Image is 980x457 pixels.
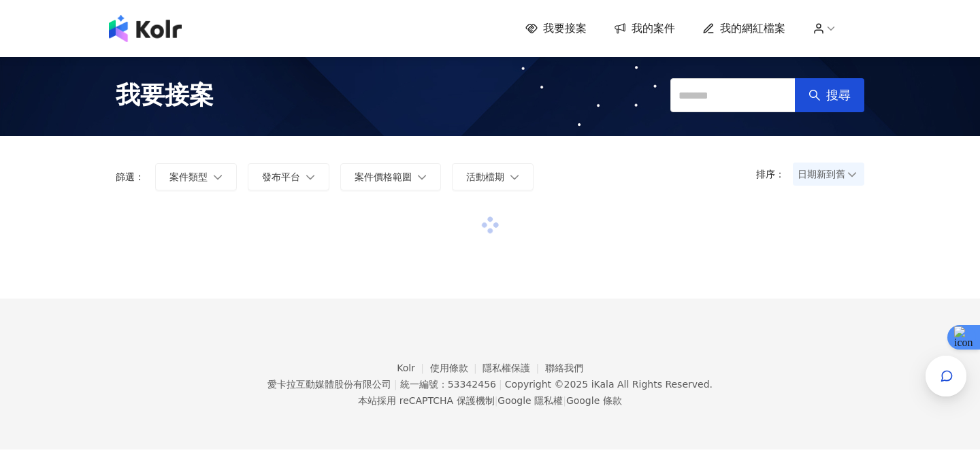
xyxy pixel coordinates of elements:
[543,21,587,36] span: 我要接案
[495,395,498,406] span: |
[808,89,821,101] span: search
[826,88,851,103] span: 搜尋
[702,21,785,36] a: 我的網紅檔案
[400,379,496,390] div: 統一編號：53342456
[248,163,329,190] button: 發布平台
[591,379,615,390] a: iKala
[632,21,675,36] span: 我的案件
[155,163,237,190] button: 案件類型
[109,15,182,42] img: logo
[116,171,144,182] p: 篩選：
[499,379,502,390] span: |
[169,171,208,182] span: 案件類型
[466,171,504,182] span: 活動檔期
[497,395,563,406] a: Google 隱私權
[430,362,483,373] a: 使用條款
[262,171,300,182] span: 發布平台
[566,395,622,406] a: Google 條款
[563,395,566,406] span: |
[358,392,621,409] span: 本站採用 reCAPTCHA 保護機制
[798,164,860,184] span: 日期新到舊
[452,163,534,190] button: 活動檔期
[795,78,864,112] button: 搜尋
[525,21,587,36] a: 我要接案
[483,362,545,373] a: 隱私權保護
[267,379,391,390] div: 愛卡拉互動媒體股份有限公司
[394,379,397,390] span: |
[614,21,675,36] a: 我的案件
[756,169,793,180] p: 排序：
[720,21,785,36] span: 我的網紅檔案
[545,362,583,373] a: 聯絡我們
[355,171,412,182] span: 案件價格範圍
[116,78,214,112] span: 我要接案
[397,362,429,373] a: Kolr
[340,163,441,190] button: 案件價格範圍
[505,379,713,390] div: Copyright © 2025 All Rights Reserved.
